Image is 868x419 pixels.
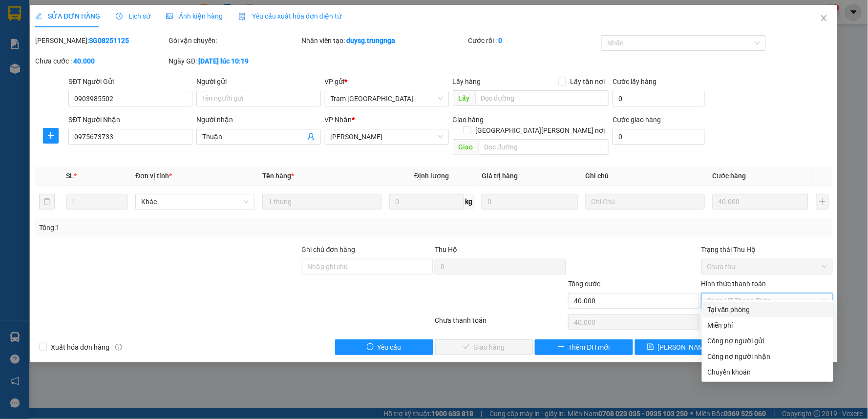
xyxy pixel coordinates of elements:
[35,56,167,66] div: Chưa cước :
[35,35,167,46] div: [PERSON_NAME]:
[302,35,466,46] div: Nhân viên tạo:
[482,172,518,180] span: Giá trị hàng
[482,194,578,209] input: 0
[335,339,433,355] button: exclamation-circleYêu cầu
[708,335,827,346] div: Công nợ người gửi
[115,344,122,351] span: info-circle
[196,76,320,87] div: Người gửi
[464,194,474,209] span: kg
[713,172,746,180] span: Cước hàng
[708,367,827,377] div: Chuyển khoản
[471,125,609,136] span: [GEOGRAPHIC_DATA][PERSON_NAME] nơi
[116,12,150,20] span: Lịch sử
[453,78,481,85] span: Lấy hàng
[198,57,249,65] b: [DATE] lúc 10:19
[535,339,633,355] button: plusThêm ĐH mới
[73,57,95,65] b: 40.000
[707,259,827,274] span: Chưa thu
[658,342,721,353] span: [PERSON_NAME] đổi
[499,37,503,44] b: 0
[708,351,827,362] div: Công nợ người nhận
[613,116,661,124] label: Cước giao hàng
[39,222,335,233] div: Tổng: 1
[434,315,567,332] div: Chưa thanh toán
[135,172,172,180] span: Đơn vị tính
[435,246,457,253] span: Thu Hộ
[307,133,315,141] span: user-add
[331,129,443,144] span: Phan Thiết
[166,13,173,20] span: picture
[367,343,374,351] span: exclamation-circle
[613,91,705,106] input: Cước lấy hàng
[713,194,809,209] input: 0
[325,116,352,124] span: VP Nhận
[238,12,341,20] span: Yêu cầu xuất hóa đơn điện tử
[116,13,123,20] span: clock-circle
[586,194,705,209] input: Ghi Chú
[702,333,833,349] div: Cước gửi hàng sẽ được ghi vào công nợ của người gửi
[141,194,249,209] span: Khác
[435,339,533,355] button: checkGiao hàng
[196,114,320,125] div: Người nhận
[453,116,484,124] span: Giao hàng
[701,244,833,255] div: Trạng thái Thu Hộ
[238,13,246,21] img: icon
[708,304,827,315] div: Tại văn phòng
[68,76,192,87] div: SĐT Người Gửi
[89,37,129,44] b: SG08251125
[43,132,58,140] span: plus
[66,172,74,180] span: SL
[708,320,827,331] div: Miễn phí
[566,76,609,87] span: Lấy tận nơi
[39,194,55,209] button: delete
[68,114,192,125] div: SĐT Người Nhận
[169,35,300,46] div: Gói vận chuyển:
[169,56,300,66] div: Ngày GD:
[325,76,449,87] div: VP gửi
[414,172,449,180] span: Định lượng
[331,91,443,106] span: Trạm Sài Gòn
[613,78,656,85] label: Cước lấy hàng
[816,194,828,209] button: plus
[702,349,833,364] div: Cước gửi hàng sẽ được ghi vào công nợ của người nhận
[707,293,827,308] span: Chọn HT Thanh Toán
[568,280,600,288] span: Tổng cước
[302,246,356,253] label: Ghi chú đơn hàng
[810,5,838,32] button: Close
[166,12,223,20] span: Ảnh kiện hàng
[262,194,381,209] input: VD: Bàn, Ghế
[302,259,433,274] input: Ghi chú đơn hàng
[47,342,113,353] span: Xuất hóa đơn hàng
[479,139,609,155] input: Dọc đường
[701,280,766,288] label: Hình thức thanh toán
[558,343,565,351] span: plus
[569,342,610,353] span: Thêm ĐH mới
[582,167,709,186] th: Ghi chú
[647,343,654,351] span: save
[262,172,294,180] span: Tên hàng
[378,342,402,353] span: Yêu cầu
[453,90,475,106] span: Lấy
[453,139,479,155] span: Giao
[613,129,705,145] input: Cước giao hàng
[635,339,733,355] button: save[PERSON_NAME] đổi
[468,35,600,46] div: Cước rồi :
[35,13,42,20] span: edit
[347,37,396,44] b: duysg.trungnga
[43,128,59,144] button: plus
[35,12,100,20] span: SỬA ĐƠN HÀNG
[820,14,828,22] span: close
[475,90,609,106] input: Dọc đường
